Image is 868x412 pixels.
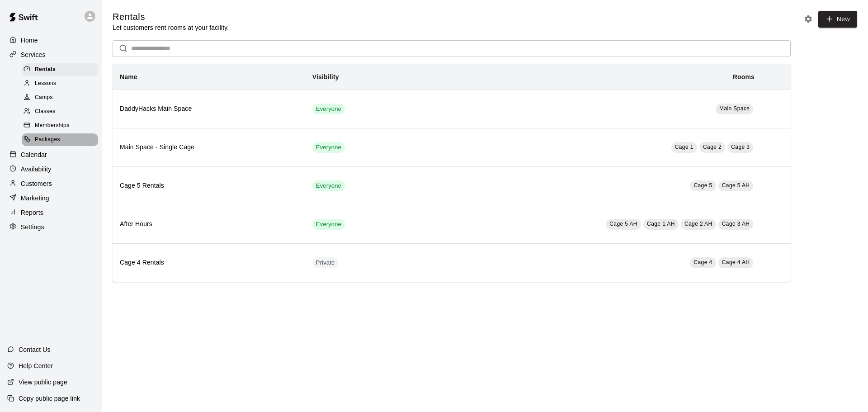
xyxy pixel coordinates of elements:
p: Settings [21,223,44,232]
p: Home [21,36,38,45]
span: Everyone [312,220,345,229]
span: Memberships [35,121,69,130]
div: Camps [22,91,98,104]
span: Packages [35,135,60,144]
a: Reports [7,206,94,219]
p: Services [21,50,46,59]
span: Main Space [719,105,750,112]
a: New [818,11,857,28]
a: Calendar [7,148,94,161]
a: Lessons [22,76,102,90]
div: Classes [22,105,98,118]
span: Cage 5 AH [609,221,637,227]
a: Rentals [22,62,102,76]
table: simple table [113,64,791,282]
span: Cage 1 AH [647,221,675,227]
button: Rental settings [802,12,815,26]
a: Memberships [22,119,102,133]
p: Help Center [19,361,53,370]
p: Calendar [21,150,47,159]
span: Cage 2 [703,144,722,150]
div: Lessons [22,77,98,90]
p: Customers [21,179,52,188]
a: Home [7,33,94,47]
h6: DaddyHacks Main Space [120,104,298,114]
p: Marketing [21,194,49,203]
b: Name [120,73,137,81]
span: Everyone [312,143,345,152]
span: Cage 4 [693,259,712,265]
p: Contact Us [19,345,51,354]
h6: Cage 5 Rentals [120,181,298,191]
p: Reports [21,208,43,217]
p: Copy public page link [19,394,80,403]
b: Rooms [733,73,755,81]
span: Private [312,259,339,267]
div: Rentals [22,63,98,76]
p: Availability [21,165,52,174]
div: This service is visible to all of your customers [312,104,345,114]
div: This service is visible to all of your customers [312,142,345,153]
p: View public page [19,378,67,387]
a: Customers [7,177,94,190]
span: Classes [35,107,55,116]
a: Settings [7,220,94,234]
a: Camps [22,91,102,105]
span: Cage 2 AH [684,221,712,227]
div: This service is hidden, and can only be accessed via a direct link [312,257,339,268]
a: Availability [7,162,94,176]
a: Marketing [7,191,94,205]
h5: Rentals [113,11,229,23]
b: Visibility [312,73,339,81]
p: Let customers rent rooms at your facility. [113,23,229,32]
span: Everyone [312,105,345,114]
span: Camps [35,93,53,102]
h6: Cage 4 Rentals [120,258,298,268]
a: Packages [22,133,102,147]
a: Classes [22,105,102,119]
span: Rentals [35,65,56,74]
span: Cage 3 AH [722,221,750,227]
div: Memberships [22,119,98,132]
span: Cage 4 AH [722,259,750,265]
span: Cage 1 [675,144,693,150]
div: This service is visible to all of your customers [312,219,345,230]
h6: After Hours [120,219,298,229]
div: Packages [22,133,98,146]
span: Lessons [35,79,57,88]
span: Cage 5 AH [722,182,750,189]
span: Cage 5 [693,182,712,189]
h6: Main Space - Single Cage [120,142,298,152]
span: Cage 3 [731,144,750,150]
div: This service is visible to all of your customers [312,180,345,191]
span: Everyone [312,182,345,190]
a: Services [7,48,94,62]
